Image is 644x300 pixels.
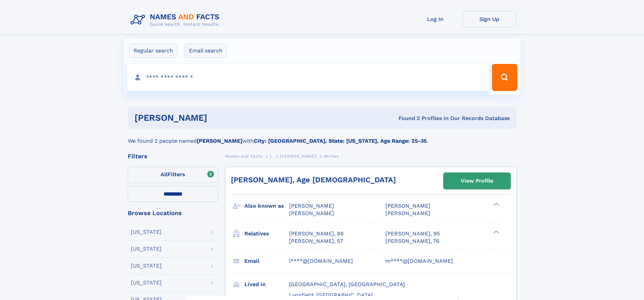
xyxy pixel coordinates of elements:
[324,154,339,159] span: Michee
[131,280,162,285] div: [US_STATE]
[303,115,510,122] div: Found 2 Profiles In Our Records Database
[128,11,225,29] img: Logo Names and Facts
[225,152,262,160] a: Names and Facts
[128,129,517,145] div: We found 2 people named with .
[244,200,289,212] h3: Also known as
[408,11,462,27] a: Log In
[461,173,493,189] div: View Profile
[270,154,272,159] span: L
[244,228,289,239] h3: Relatives
[231,176,396,184] a: [PERSON_NAME], Age [DEMOGRAPHIC_DATA]
[128,210,218,216] div: Browse Locations
[492,64,517,91] button: Search Button
[254,138,427,144] b: City: [GEOGRAPHIC_DATA], State: [US_STATE], Age Range: 25-35
[289,203,334,209] span: [PERSON_NAME]
[289,237,343,245] a: [PERSON_NAME], 57
[270,152,272,160] a: L
[492,230,500,234] div: ❯
[128,167,218,183] label: Filters
[131,229,162,235] div: [US_STATE]
[280,154,316,159] span: [PERSON_NAME]
[127,64,489,91] input: search input
[128,153,218,159] div: Filters
[385,237,439,245] a: [PERSON_NAME], 76
[462,11,517,27] a: Sign Up
[197,138,242,144] b: [PERSON_NAME]
[185,44,227,58] label: Email search
[289,292,373,298] span: Lynnfield, [GEOGRAPHIC_DATA]
[444,173,510,189] a: View Profile
[385,230,440,237] a: [PERSON_NAME], 95
[131,263,162,269] div: [US_STATE]
[289,281,405,287] span: [GEOGRAPHIC_DATA], [GEOGRAPHIC_DATA]
[131,246,162,252] div: [US_STATE]
[492,202,500,207] div: ❯
[385,210,430,216] span: [PERSON_NAME]
[129,44,177,58] label: Regular search
[244,255,289,267] h3: Email
[135,114,303,122] h1: [PERSON_NAME]
[289,230,344,237] a: [PERSON_NAME], 86
[289,210,334,216] span: [PERSON_NAME]
[161,171,168,178] span: All
[280,152,316,160] a: [PERSON_NAME]
[244,279,289,290] h3: Lived in
[385,203,430,209] span: [PERSON_NAME]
